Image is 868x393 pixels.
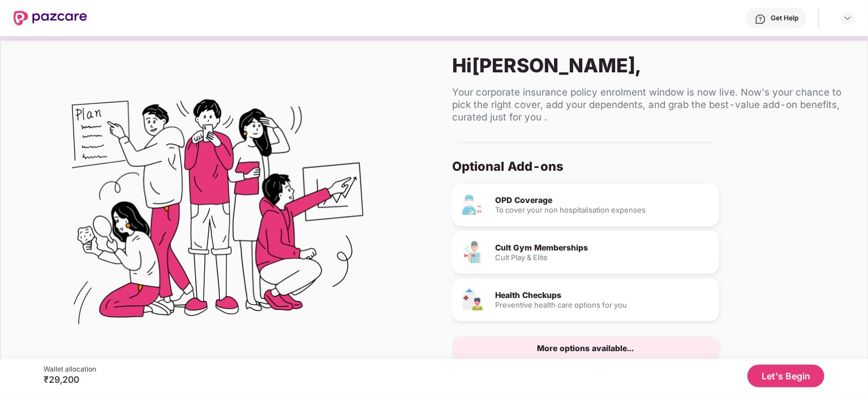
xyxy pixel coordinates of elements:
[461,288,484,311] img: Health Checkups
[452,86,849,123] div: Your corporate insurance policy enrolment window is now live. Now's your chance to pick the right...
[495,254,710,261] div: Cult Play & Elite
[14,11,87,25] img: New Pazcare Logo
[461,193,484,216] img: OPD Coverage
[843,14,852,23] img: svg+xml;base64,PHN2ZyBpZD0iRHJvcGRvd24tMzJ4MzIiIHhtbG5zPSJodHRwOi8vd3d3LnczLm9yZy8yMDAwL3N2ZyIgd2...
[495,244,710,252] div: Cult Gym Memberships
[461,241,484,264] img: Cult Gym Memberships
[495,196,710,204] div: OPD Coverage
[495,206,710,214] div: To cover your non hospitalisation expenses
[495,291,710,299] div: Health Checkups
[72,70,363,361] img: Flex Benefits Illustration
[44,374,96,385] div: ₹29,200
[495,301,710,309] div: Preventive health care options for you
[538,344,634,352] div: More options available...
[452,158,840,174] div: Optional Add-ons
[755,14,766,25] img: svg+xml;base64,PHN2ZyBpZD0iSGVscC0zMngzMiIgeG1sbnM9Imh0dHA6Ly93d3cudzMub3JnLzIwMDAvc3ZnIiB3aWR0aD...
[747,365,824,387] button: Let's Begin
[771,14,798,23] div: Get Help
[452,54,849,77] div: Hi [PERSON_NAME] ,
[44,365,96,374] div: Wallet allocation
